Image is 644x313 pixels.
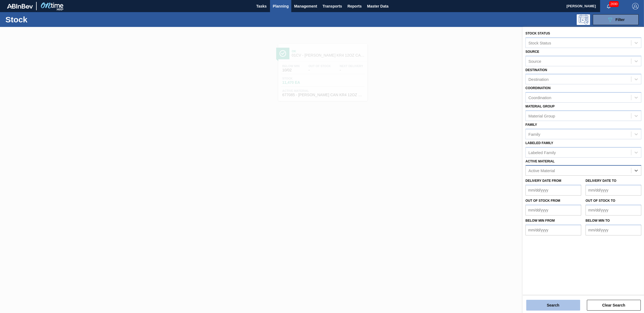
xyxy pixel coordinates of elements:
h1: Stock [5,16,89,23]
span: Planning [273,3,289,9]
div: Active Material [528,168,555,173]
label: Stock Status [525,32,550,35]
label: Source [525,50,539,54]
label: Below Min to [586,219,610,222]
input: mm/dd/yyyy [586,185,641,196]
div: Programming: no user selected [577,14,590,25]
label: Material Group [525,105,555,108]
span: Management [294,3,317,9]
span: Reports [347,3,362,9]
label: Active Material [525,159,555,163]
div: Family [528,132,540,136]
div: Material Group [528,113,555,118]
img: TNhmsLtSVTkK8tSr43FrP2fwEKptu5GPRR3wAAAABJRU5ErkJggg== [7,4,33,9]
label: Coordination [525,86,550,90]
input: mm/dd/yyyy [525,185,581,196]
div: Source [528,59,541,63]
label: Delivery Date to [586,179,616,183]
label: Family [525,123,537,127]
input: mm/dd/yyyy [525,225,581,235]
input: mm/dd/yyyy [586,205,641,215]
input: mm/dd/yyyy [586,225,641,235]
label: Destination [525,68,547,72]
button: Notifications [600,2,617,10]
input: mm/dd/yyyy [525,205,581,215]
span: Transports [323,3,342,9]
div: Labeled Family [528,150,556,155]
div: Coordination [528,95,551,100]
label: Delivery Date from [525,179,561,183]
span: Tasks [255,3,267,9]
span: Filter [615,18,625,22]
div: Stock Status [528,40,551,45]
label: Labeled Family [525,141,553,145]
label: Out of Stock to [586,199,615,203]
label: Out of Stock from [525,199,560,203]
label: Below Min from [525,219,555,222]
span: Master Data [367,3,388,9]
div: Destination [528,77,549,82]
button: Filter [593,14,639,25]
span: 2690 [609,1,619,7]
img: Logout [632,3,639,9]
